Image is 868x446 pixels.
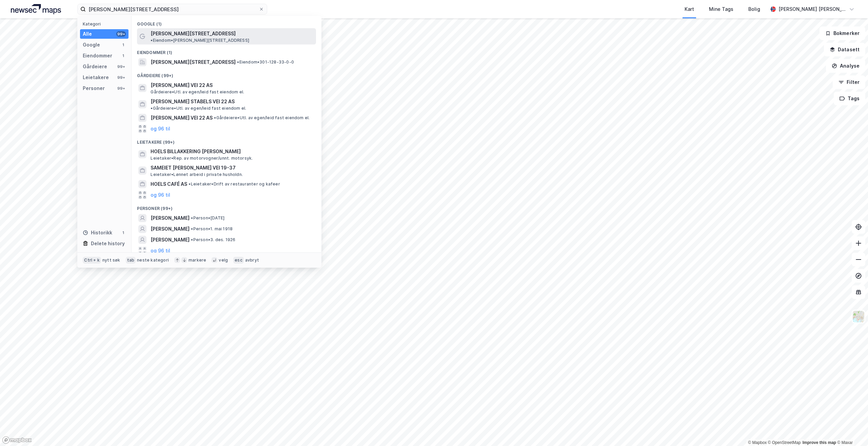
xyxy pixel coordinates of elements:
span: [PERSON_NAME][STREET_ADDRESS] [151,30,236,38]
div: 99+ [116,86,126,91]
div: Eiendommer [83,52,112,60]
span: [PERSON_NAME] VEI 22 AS [151,81,313,89]
div: Gårdeiere [83,63,107,71]
span: Person • [DATE] [191,215,224,221]
span: • [151,106,153,111]
div: 1 [120,42,126,48]
span: Person • 1. mai 1918 [191,226,233,232]
span: [PERSON_NAME] STABELS VEI 22 AS [151,97,235,106]
span: [PERSON_NAME] VEI 22 AS [151,114,213,122]
button: Bokmerker [820,26,865,40]
div: nytt søk [102,257,120,263]
div: velg [219,257,228,263]
iframe: Chat Widget [834,413,868,446]
div: Personer (99+) [132,200,321,213]
div: Google (1) [132,16,321,28]
div: Delete history [91,239,125,248]
span: • [237,59,239,65]
span: SAMEIET [PERSON_NAME] VEI 19-37 [151,164,313,172]
button: og 96 til [151,191,170,199]
button: Datasett [824,43,865,56]
div: Gårdeiere (99+) [132,68,321,80]
div: 99+ [116,75,126,80]
div: Ctrl + k [83,257,101,264]
div: Historikk [83,229,112,237]
button: Filter [833,75,865,89]
span: Eiendom • 301-128-33-0-0 [237,59,294,65]
div: avbryt [245,257,259,263]
div: tab [126,257,136,264]
div: Personer [83,84,105,92]
input: Søk på adresse, matrikkel, gårdeiere, leietakere eller personer [86,4,259,14]
span: HOELS CAFÉ AS [151,180,187,188]
a: Mapbox homepage [2,436,32,444]
span: Leietaker • Drift av restauranter og kafeer [189,181,280,187]
div: Eiendommer (1) [132,44,321,57]
div: Kontrollprogram for chat [834,413,868,446]
a: OpenStreetMap [768,440,801,445]
span: HOELS BILLAKKERING [PERSON_NAME] [151,147,313,156]
div: Alle [83,30,92,38]
img: Z [852,310,865,323]
div: Bolig [748,5,760,13]
span: • [214,115,216,120]
button: og 96 til [151,125,170,133]
div: esc [233,257,244,264]
a: Mapbox [748,440,767,445]
span: Gårdeiere • Utl. av egen/leid fast eiendom el. [151,89,244,95]
div: Kategori [83,21,129,26]
span: • [189,181,191,186]
div: markere [189,257,206,263]
span: [PERSON_NAME] [151,225,190,233]
div: 1 [120,230,126,235]
div: neste kategori [137,257,169,263]
span: [PERSON_NAME][STREET_ADDRESS] [151,58,236,66]
div: 99+ [116,64,126,69]
span: Eiendom • [PERSON_NAME][STREET_ADDRESS] [151,38,249,43]
button: Analyse [826,59,865,73]
span: • [191,237,193,242]
span: • [191,215,193,220]
span: • [151,38,153,43]
span: Leietaker • Rep. av motorvogner/unnt. motorsyk. [151,156,253,161]
div: [PERSON_NAME] [PERSON_NAME] Blankvoll Elveheim [778,5,846,13]
div: Leietakere [83,73,109,82]
span: Gårdeiere • Utl. av egen/leid fast eiendom el. [151,106,246,111]
span: Person • 3. des. 1926 [191,237,235,243]
div: Mine Tags [709,5,733,13]
div: Kart [685,5,694,13]
span: Leietaker • Lønnet arbeid i private husholdn. [151,172,243,177]
img: logo.a4113a55bc3d86da70a041830d287a7e.svg [11,4,61,14]
div: 1 [120,53,126,58]
a: Improve this map [803,440,836,445]
span: [PERSON_NAME] [151,214,190,222]
div: 99+ [116,31,126,37]
span: [PERSON_NAME] [151,236,190,244]
button: og 96 til [151,247,170,255]
button: Tags [834,92,865,105]
div: Google [83,41,100,49]
div: Leietakere (99+) [132,134,321,146]
span: Gårdeiere • Utl. av egen/leid fast eiendom el. [214,115,310,121]
span: • [191,226,193,231]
